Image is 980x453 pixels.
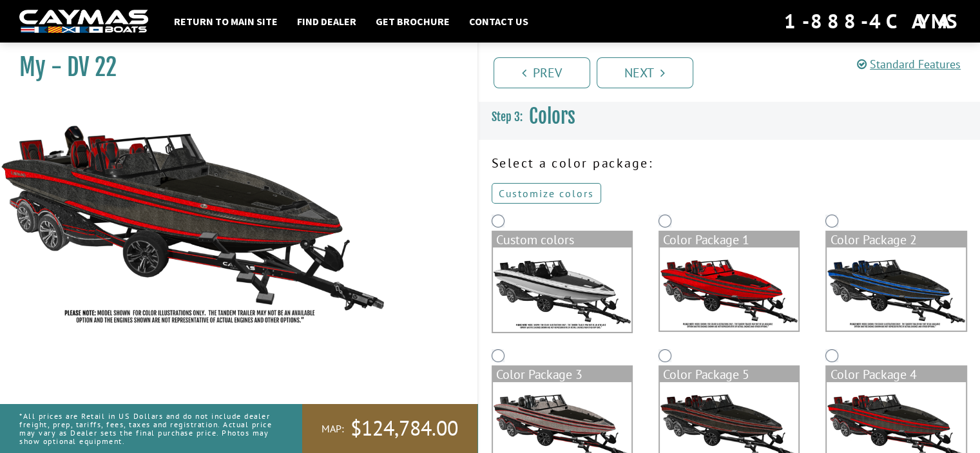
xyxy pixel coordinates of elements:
[351,415,458,442] span: $124,784.00
[291,13,363,30] a: Find Dealer
[827,232,965,247] div: Color Package 2
[19,405,273,452] p: *All prices are Retail in US Dollars and do not include dealer freight, prep, tariffs, fees, taxe...
[827,367,965,382] div: Color Package 4
[660,367,798,382] div: Color Package 5
[492,183,601,204] a: Customize colors
[493,367,631,382] div: Color Package 3
[827,247,965,331] img: color_package_363.png
[784,7,961,35] div: 1-888-4CAYMAS
[492,153,968,173] p: Select a color package:
[857,57,961,72] a: Standard Features
[660,232,798,247] div: Color Package 1
[493,232,631,247] div: Custom colors
[302,404,477,453] a: MAP:$124,784.00
[494,57,590,88] a: Prev
[19,10,148,34] img: white-logo-c9c8dbefe5ff5ceceb0f0178aa75bf4bb51f6bca0971e226c86eb53dfe498488.png
[19,53,445,82] h1: My - DV 22
[660,247,798,331] img: color_package_362.png
[597,57,693,88] a: Next
[463,13,535,30] a: Contact Us
[168,13,284,30] a: Return to main site
[369,13,456,30] a: Get Brochure
[322,422,344,436] span: MAP:
[493,247,631,332] img: DV22-Base-Layer.png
